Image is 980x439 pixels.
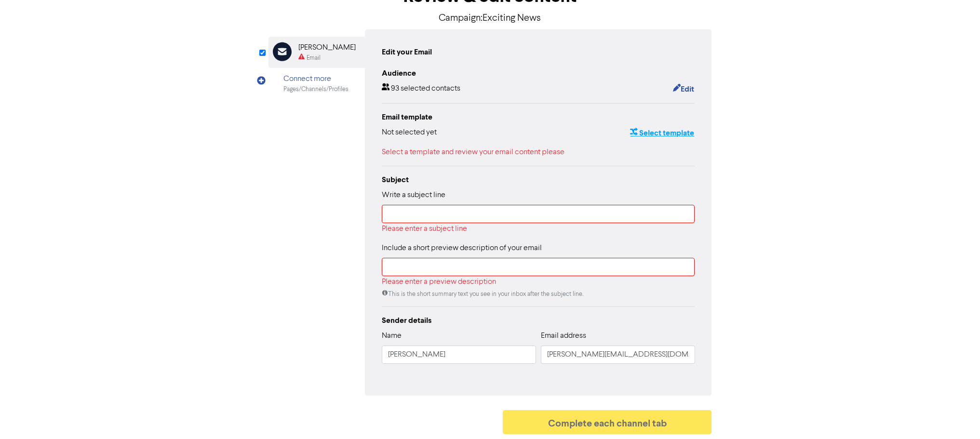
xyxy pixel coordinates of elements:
[382,330,402,342] label: Name
[382,242,542,254] label: Include a short preview description of your email
[382,189,445,201] label: Write a subject line
[382,174,695,186] div: Subject
[382,111,695,123] div: Email template
[630,127,695,139] button: Select template
[503,410,712,434] button: Complete each channel tab
[382,83,460,95] div: 93 selected contacts
[283,73,349,85] div: Connect more
[382,67,695,79] div: Audience
[382,223,695,235] div: Please enter a subject line
[307,53,321,63] div: Email
[541,330,586,342] label: Email address
[382,290,695,299] div: This is the short summary text you see in your inbox after the subject line.
[382,276,695,288] div: Please enter a preview description
[268,37,365,68] div: [PERSON_NAME]Email
[268,68,365,99] div: Connect morePages/Channels/Profiles
[268,11,712,26] p: Campaign: Exciting News
[382,146,695,158] div: Select a template and review your email content please
[672,83,695,95] button: Edit
[382,46,432,58] div: Edit your Email
[382,315,695,326] div: Sender details
[382,127,437,139] div: Not selected yet
[932,393,980,439] iframe: Chat Widget
[298,42,356,53] div: [PERSON_NAME]
[283,85,349,94] div: Pages/Channels/Profiles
